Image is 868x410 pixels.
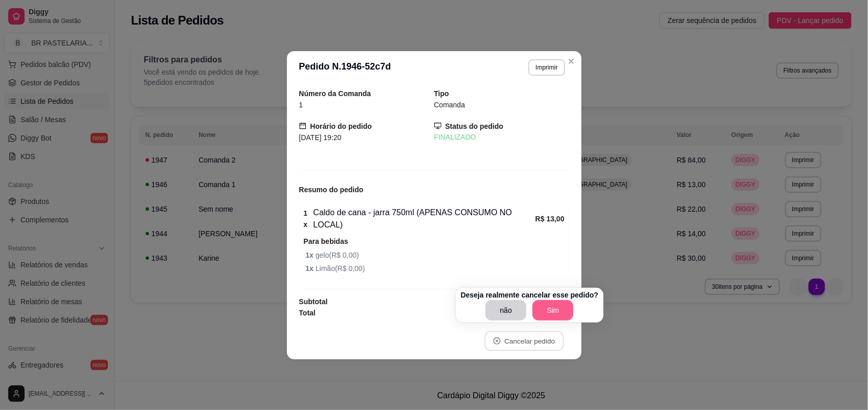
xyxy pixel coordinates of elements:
span: [DATE] 19:20 [299,133,342,142]
strong: Número da Comanda [299,89,371,98]
button: Sim [532,300,573,321]
span: gelo ( R$ 0,00 ) [306,249,565,261]
button: close-circleCancelar pedido [484,331,564,351]
strong: Status do pedido [446,122,504,130]
strong: Subtotal [299,298,328,306]
div: FINALIZADO [434,132,569,143]
button: não [485,300,526,321]
strong: Tipo [434,89,449,98]
button: Imprimir [528,59,565,76]
strong: Total [299,309,316,317]
strong: 1 x [304,209,308,229]
strong: Horário do pedido [310,122,372,130]
strong: Resumo do pedido [299,186,364,194]
span: close-circle [493,337,500,345]
span: desktop [434,122,441,129]
span: Comanda [434,101,465,109]
div: Caldo de cana - jarra 750ml (APENAS CONSUMO NO LOCAL) [304,207,536,231]
button: Close [563,53,580,70]
strong: 1 x [306,264,316,272]
span: 1 [299,101,303,109]
strong: R$ 13,00 [536,215,565,223]
p: Deseja realmente cancelar esse pedido? [461,290,598,300]
h3: Pedido N. 1946-52c7d [299,59,391,76]
strong: 1 x [306,251,316,259]
span: Limão ( R$ 0,00 ) [306,263,565,274]
strong: Para bebidas [304,237,348,245]
span: calendar [299,122,306,129]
